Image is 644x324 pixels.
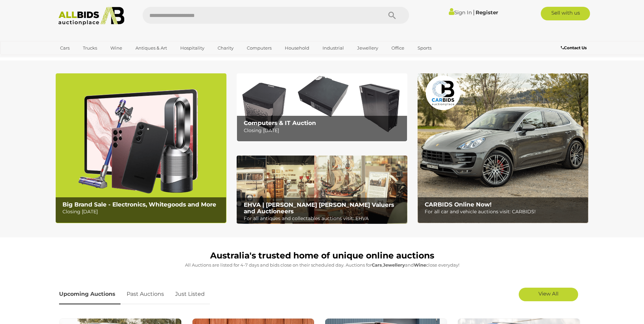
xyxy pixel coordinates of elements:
[237,73,407,142] img: Computers & IT Auction
[425,208,585,216] p: For all car and vehicle auctions visit: CARBIDS!
[538,290,558,297] span: View All
[244,120,316,126] b: Computers & IT Auction
[541,7,590,20] a: Sell with us
[476,9,498,16] a: Register
[413,42,436,54] a: Sports
[59,251,585,260] h1: Australia's trusted home of unique online auctions
[56,73,226,223] a: Big Brand Sale - Electronics, Whitegoods and More Big Brand Sale - Electronics, Whitegoods and Mo...
[244,201,394,215] b: EHVA | [PERSON_NAME] [PERSON_NAME] Valuers and Auctioneers
[425,201,492,208] b: CARBIDS Online Now!
[418,73,588,223] a: CARBIDS Online Now! CARBIDS Online Now! For all car and vehicle auctions visit: CARBIDS!
[372,262,382,268] strong: Cars
[383,262,405,268] strong: Jewellery
[176,42,209,54] a: Hospitality
[318,42,348,54] a: Industrial
[387,42,409,54] a: Office
[561,44,588,52] a: Contact Us
[244,214,404,223] p: For all antiques and collectables auctions visit: EHVA
[414,262,426,268] strong: Wine
[62,208,222,216] p: Closing [DATE]
[59,261,585,269] p: All Auctions are listed for 4-7 days and bids close on their scheduled day. Auctions for , and cl...
[375,7,409,24] button: Search
[237,156,407,224] a: EHVA | Evans Hastings Valuers and Auctioneers EHVA | [PERSON_NAME] [PERSON_NAME] Valuers and Auct...
[122,284,169,304] a: Past Auctions
[418,73,588,223] img: CARBIDS Online Now!
[244,126,404,135] p: Closing [DATE]
[473,8,475,16] span: |
[62,201,216,208] b: Big Brand Sale - Electronics, Whitegoods and More
[237,73,407,142] a: Computers & IT Auction Computers & IT Auction Closing [DATE]
[78,42,102,54] a: Trucks
[242,42,276,54] a: Computers
[561,45,587,50] b: Contact Us
[280,42,314,54] a: Household
[353,42,383,54] a: Jewellery
[170,284,210,304] a: Just Listed
[131,42,171,54] a: Antiques & Art
[237,156,407,224] img: EHVA | Evans Hastings Valuers and Auctioneers
[449,9,472,16] a: Sign In
[55,7,128,25] img: Allbids.com.au
[213,42,238,54] a: Charity
[56,54,113,65] a: [GEOGRAPHIC_DATA]
[59,284,121,304] a: Upcoming Auctions
[106,42,127,54] a: Wine
[56,73,226,223] img: Big Brand Sale - Electronics, Whitegoods and More
[519,288,578,301] a: View All
[56,42,74,54] a: Cars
